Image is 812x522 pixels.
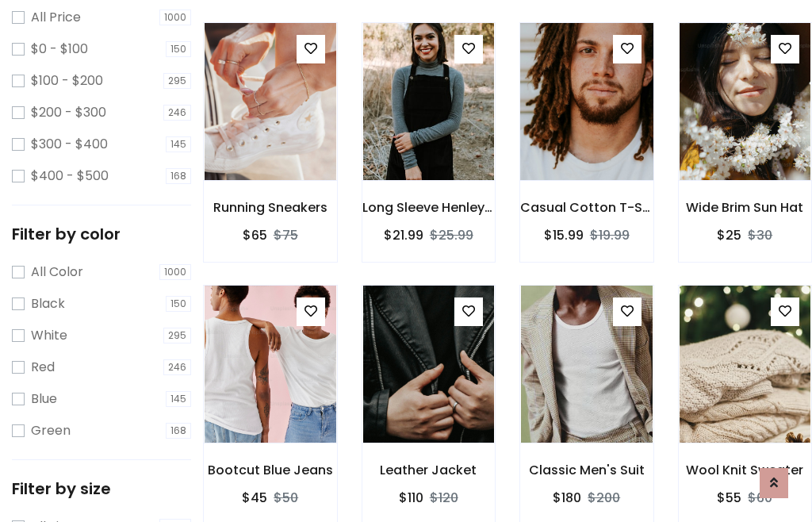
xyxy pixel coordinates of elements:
label: $300 - $400 [31,135,108,154]
h6: Running Sneakers [204,200,337,215]
h5: Filter by color [12,225,191,244]
h6: Leather Jacket [362,463,496,478]
h6: $110 [399,490,423,505]
del: $200 [588,489,620,507]
label: Red [31,358,55,377]
span: 145 [166,136,191,152]
span: 1000 [159,10,191,25]
h6: $45 [242,490,267,505]
h6: Classic Men's Suit [520,463,653,478]
h6: Casual Cotton T-Shirt [520,200,653,215]
del: $30 [748,226,772,244]
h6: Bootcut Blue Jeans [204,463,337,478]
del: $60 [748,489,772,507]
h6: $65 [243,228,267,243]
h6: $180 [553,490,581,505]
label: $0 - $100 [31,40,88,59]
label: $200 - $300 [31,103,106,122]
del: $19.99 [590,226,630,244]
span: 168 [166,423,191,439]
label: All Color [31,263,83,282]
h6: Wide Brim Sun Hat [679,200,812,215]
h6: Long Sleeve Henley T-Shirt [362,200,496,215]
h5: Filter by size [12,479,191,498]
del: $25.99 [430,226,473,244]
h6: $15.99 [544,228,584,243]
span: 150 [166,296,191,312]
span: 295 [163,328,191,344]
span: 145 [166,391,191,407]
span: 246 [163,105,191,121]
h6: Wool Knit Sweater [679,463,812,478]
span: 168 [166,168,191,184]
span: 1000 [159,264,191,280]
del: $50 [274,489,298,507]
label: $100 - $200 [31,71,103,90]
h6: $21.99 [384,228,423,243]
label: $400 - $500 [31,167,109,186]
del: $120 [430,489,458,507]
h6: $25 [717,228,741,243]
label: Blue [31,390,57,409]
h6: $55 [717,490,741,505]
label: All Price [31,8,81,27]
label: Green [31,421,71,440]
span: 246 [163,359,191,375]
label: Black [31,294,65,313]
del: $75 [274,226,298,244]
span: 150 [166,41,191,57]
label: White [31,326,67,345]
span: 295 [163,73,191,89]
